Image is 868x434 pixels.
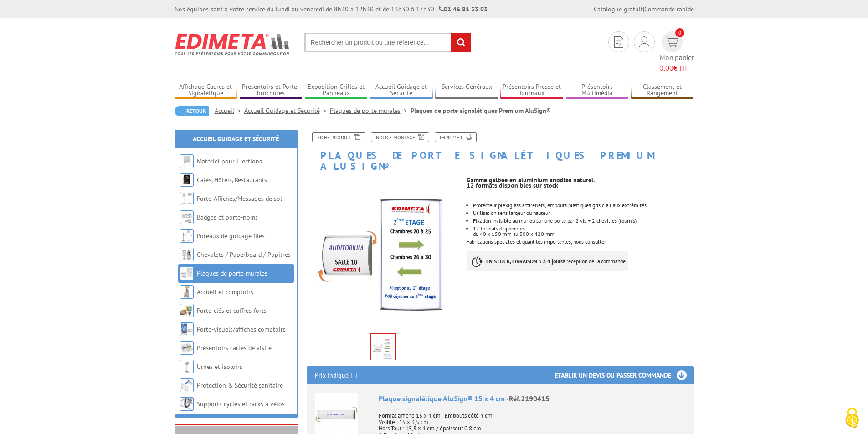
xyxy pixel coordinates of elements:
[307,176,460,330] img: plaques_de_porte_2190415_1.jpg
[180,378,194,392] img: Protection & Sécurité sanitaire
[197,363,242,371] a: Urnes et isoloirs
[197,157,262,165] a: Matériel pour Élections
[197,269,267,277] a: Plaques de porte murales
[312,132,365,142] a: Fiche produit
[439,5,488,13] strong: 01 46 81 33 03
[197,306,267,315] a: Porte-clés et coffres-forts
[175,27,291,61] img: Edimeta
[175,5,488,14] div: Nos équipes sont à votre service du lundi au vendredi de 8h30 à 12h30 et de 13h30 à 17h30
[659,52,694,73] span: Mon panier
[644,5,694,13] a: Commande rapide
[435,132,477,142] a: Imprimer
[659,31,694,73] a: devis rapide 0 Mon panier 0,00€ HT
[197,381,283,389] a: Protection & Sécurité sanitaire
[180,304,194,317] img: Porte-clés et coffres-forts
[180,341,194,355] img: Présentoirs cartes de visite
[244,107,330,115] a: Accueil Guidage et Sécurité
[180,248,194,261] img: Chevalets / Paperboard / Pupitres
[371,334,395,362] img: plaques_de_porte_2190415_1.jpg
[467,239,693,245] p: Fabrications spéciales et quantités importantes, nous consulter
[473,231,693,237] p: du 40 x 150 mm au 300 x 420 mm
[180,173,194,187] img: Cafés, Hôtels, Restaurants
[639,36,649,47] img: devis rapide
[467,251,628,271] p: à réception de la commande
[473,210,693,216] li: Utilisation sens largeur ou hauteur
[180,285,194,299] img: Accueil et comptoirs
[555,366,694,384] h3: Etablir un devis ou passer commande
[180,154,194,168] img: Matériel pour Élections
[411,106,551,115] li: Plaques de porte signalétiques Premium AluSign®
[467,177,693,183] p: Gamme galbée en aluminium anodisé naturel.
[180,229,194,243] img: Poteaux de guidage files
[304,33,471,52] input: Rechercher un produit ou une référence...
[315,366,358,384] p: Prix indiqué HT
[467,183,693,188] p: 12 formats disponibles sur stock
[180,322,194,336] img: Porte-visuels/affiches comptoirs
[665,37,678,47] img: devis rapide
[240,83,303,98] a: Présentoirs et Porte-brochures
[197,325,286,333] a: Porte-visuels/affiches comptoirs
[180,266,194,280] img: Plaques de porte murales
[509,394,550,403] span: Réf.2190415
[215,107,244,115] a: Accueil
[435,83,498,98] a: Services Généraux
[197,400,285,408] a: Supports cycles et racks à vélos
[594,5,643,13] a: Catalogue gratuit
[197,213,258,221] a: Badges et porte-noms
[197,194,282,203] a: Porte-Affiches/Messages de sol
[371,132,429,142] a: Notice Montage
[175,83,237,98] a: Affichage Cadres et Signalétique
[180,360,194,373] img: Urnes et isoloirs
[197,288,253,296] a: Accueil et comptoirs
[180,397,194,411] img: Supports cycles et racks à vélos
[594,5,694,14] div: |
[305,83,368,98] a: Exposition Grilles et Panneaux
[473,203,693,208] li: Protecteur plexiglass antireflets, embouts plastiques gris clair aux extrémités
[473,218,693,224] li: Fixation invisible au mur ou sur une porte par 2 vis + 2 chevilles (fournis)
[836,403,868,434] button: Cookies (fenêtre modale)
[300,132,701,172] h1: Plaques de porte signalétiques Premium AluSign®
[197,344,272,352] a: Présentoirs cartes de visite
[841,407,863,429] img: Cookies (fenêtre modale)
[451,33,471,52] input: rechercher
[659,63,673,72] span: 0,00
[500,83,563,98] a: Présentoirs Presse et Journaux
[193,135,279,143] a: Accueil Guidage et Sécurité
[614,36,623,48] img: devis rapide
[180,210,194,224] img: Badges et porte-noms
[675,28,684,37] span: 0
[486,258,563,265] strong: EN STOCK, LIVRAISON 3 à 4 jours
[197,250,291,259] a: Chevalets / Paperboard / Pupitres
[330,107,411,115] a: Plaques de porte murales
[197,176,267,184] a: Cafés, Hôtels, Restaurants
[659,63,694,73] span: € HT
[473,226,693,231] p: 12 formats disponibles :
[180,192,194,205] img: Porte-Affiches/Messages de sol
[566,83,629,98] a: Présentoirs Multimédia
[631,83,694,98] a: Classement et Rangement
[197,232,265,240] a: Poteaux de guidage files
[379,393,686,404] div: Plaque signalétique AluSign® 15 x 4 cm -
[370,83,433,98] a: Accueil Guidage et Sécurité
[175,106,209,116] a: Retour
